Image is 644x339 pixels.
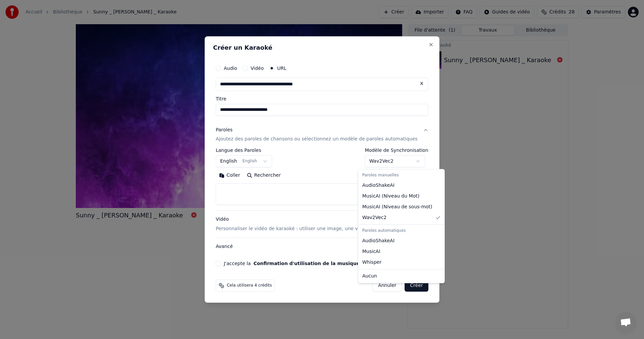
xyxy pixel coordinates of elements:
span: MusicAI ( Niveau du Mot ) [362,193,419,200]
span: Aucun [362,273,377,280]
span: MusicAI ( Niveau de sous-mot ) [362,204,432,210]
span: Whisper [362,259,381,266]
span: Wav2Vec2 [362,214,386,221]
span: MusicAI [362,248,380,255]
span: AudioShakeAI [362,238,394,244]
span: AudioShakeAI [362,182,394,189]
div: Paroles manuelles [360,171,443,180]
div: Paroles automatiques [360,226,443,236]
